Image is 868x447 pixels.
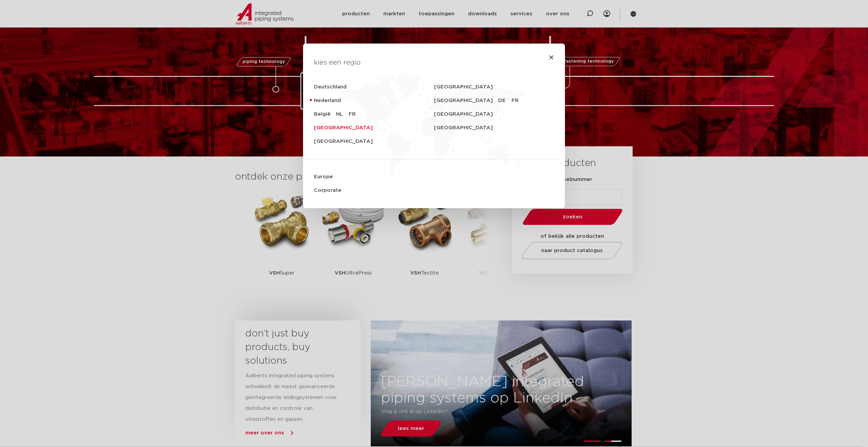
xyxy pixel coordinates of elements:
[434,94,498,107] a: [GEOGRAPHIC_DATA]
[314,121,434,135] a: [GEOGRAPHIC_DATA]
[349,110,356,118] a: FR
[434,107,554,121] a: [GEOGRAPHIC_DATA]
[314,80,434,94] a: Deutschland
[498,97,509,105] a: DE
[336,107,356,121] ul: België
[498,94,524,107] ul: [GEOGRAPHIC_DATA]
[434,80,554,94] a: [GEOGRAPHIC_DATA]
[314,94,434,107] a: Nederland
[314,184,554,197] a: Corporate
[512,97,521,105] a: FR
[314,170,554,184] a: Europe
[314,135,434,148] a: [GEOGRAPHIC_DATA]
[314,80,554,197] nav: Menu
[549,54,554,60] a: Close
[434,121,554,135] a: [GEOGRAPHIC_DATA]
[314,57,554,68] h4: kies een regio
[336,110,346,118] a: NL
[314,107,336,121] a: België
